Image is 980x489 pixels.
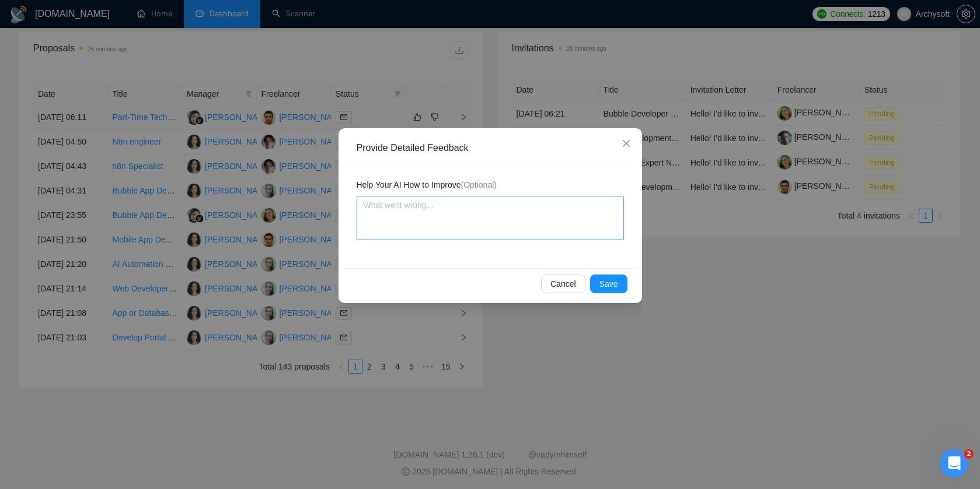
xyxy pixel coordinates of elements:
button: Close [611,128,642,160]
button: Cancel [541,275,585,293]
span: (Optional) [461,180,497,189]
button: Save [590,275,627,293]
span: 2 [964,449,974,459]
div: Provide Detailed Feedback [357,142,632,154]
span: Help Your AI How to Improve [357,178,497,191]
span: close [622,139,631,148]
iframe: Intercom live chat [940,449,968,477]
span: Cancel [550,277,576,290]
span: Save [599,277,618,290]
